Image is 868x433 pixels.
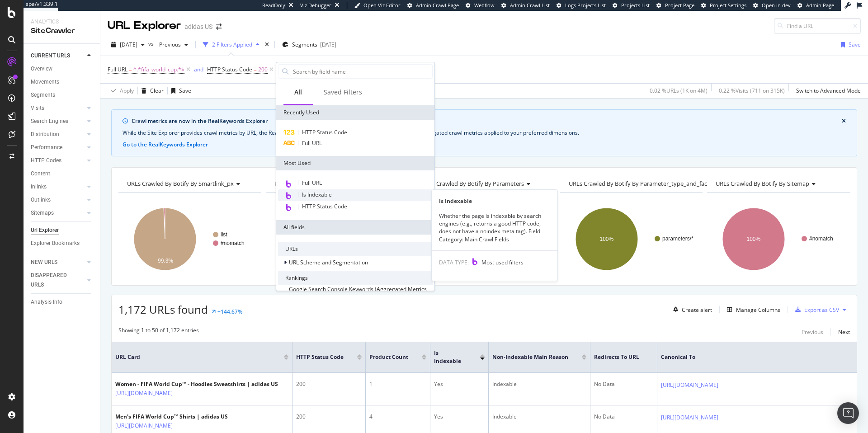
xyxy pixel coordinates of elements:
[31,208,85,218] a: Sitemaps
[302,139,322,147] span: Full URL
[434,380,485,388] div: Yes
[296,353,344,361] span: HTTP Status Code
[661,353,840,361] span: Canonical To
[416,2,459,9] span: Admin Crawl Page
[354,2,401,9] a: Open Viz Editor
[501,2,550,9] a: Admin Crawl List
[31,18,93,26] div: Analytics
[565,2,606,9] span: Logs Projects List
[31,297,94,307] a: Analysis Info
[31,195,51,205] div: Outlinks
[594,380,653,388] div: No Data
[804,306,839,314] div: Export as CSV
[273,176,401,191] h4: URLs Crawled By Botify By pagetype
[118,200,260,278] div: A chart.
[115,380,278,388] div: Women - FIFA World Cup™ - Hoodies Sweatshirts | adidas US
[838,328,850,336] div: Next
[31,26,93,36] div: SiteCrawler
[792,302,839,317] button: Export as CSV
[262,2,287,9] div: ReadOnly:
[439,259,469,266] span: DATA TYPE:
[156,41,181,48] span: Previous
[118,302,208,317] span: 1,172 URLs found
[302,128,347,136] span: HTTP Status Code
[682,306,712,314] div: Create alert
[432,197,557,205] div: Is Indexable
[796,87,861,94] div: Switch to Advanced Mode
[838,326,850,337] button: Next
[302,179,322,187] span: Full URL
[31,130,59,139] div: Distribution
[294,88,302,97] div: All
[296,380,362,388] div: 200
[148,40,156,47] span: vs
[132,117,842,125] div: Crawl metrics are now in the RealKeywords Explorer
[656,2,694,9] a: Project Page
[420,176,547,191] h4: URLs Crawled By Botify By parameters
[111,109,857,156] div: info banner
[31,117,85,126] a: Search Engines
[492,353,568,361] span: Non-Indexable Main Reason
[369,353,408,361] span: Product Count
[802,326,823,337] button: Previous
[665,2,694,9] span: Project Page
[31,182,47,192] div: Inlinks
[275,64,311,75] button: Add Filter
[837,38,861,52] button: Save
[31,64,94,74] a: Overview
[129,66,132,73] span: =
[254,66,257,73] span: =
[840,115,848,127] button: close banner
[221,231,227,238] text: list
[723,304,780,315] button: Manage Columns
[670,302,712,317] button: Create alert
[774,18,861,34] input: Find a URL
[127,179,234,188] span: URLs Crawled By Botify By smartlink_px
[31,130,85,139] a: Distribution
[710,2,746,9] span: Project Settings
[289,259,368,266] span: URL Scheme and Segmentation
[292,41,317,48] span: Segments
[300,2,333,9] div: Viz Debugger:
[661,413,718,422] a: [URL][DOMAIN_NAME]
[168,84,191,98] button: Save
[762,2,791,9] span: Open in dev
[567,176,729,191] h4: URLs Crawled By Botify By parameter_type_and_facets
[492,413,586,421] div: Indexable
[434,349,467,365] span: Is Indexable
[569,179,715,188] span: URLs Crawled By Botify By parameter_type_and_facets
[302,191,332,198] span: Is Indexable
[31,195,85,205] a: Outlinks
[621,2,650,9] span: Projects List
[466,2,495,9] a: Webflow
[492,380,586,388] div: Indexable
[369,380,426,388] div: 1
[557,2,606,9] a: Logs Projects List
[274,179,371,188] span: URLs Crawled By Botify By pagetype
[716,179,809,188] span: URLs Crawled By Botify By sitemap
[194,66,203,73] div: and
[221,240,245,246] text: #nomatch
[714,176,842,191] h4: URLs Crawled By Botify By sitemap
[434,413,485,421] div: Yes
[115,353,282,361] span: URL Card
[31,156,85,165] a: HTTP Codes
[31,51,70,61] div: CURRENT URLS
[118,326,199,337] div: Showing 1 to 50 of 1,172 entries
[156,38,192,52] button: Previous
[179,87,191,94] div: Save
[108,66,127,73] span: Full URL
[31,208,54,218] div: Sitemaps
[184,22,212,31] div: adidas US
[31,104,85,113] a: Visits
[115,389,173,398] a: [URL][DOMAIN_NAME]
[276,156,434,170] div: Most Used
[736,306,780,314] div: Manage Columns
[31,169,50,179] div: Content
[278,271,433,285] div: Rankings
[31,77,59,87] div: Movements
[31,90,94,100] a: Segments
[560,200,702,278] div: A chart.
[292,65,432,78] input: Search by field name
[125,176,253,191] h4: URLs Crawled By Botify By smartlink_px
